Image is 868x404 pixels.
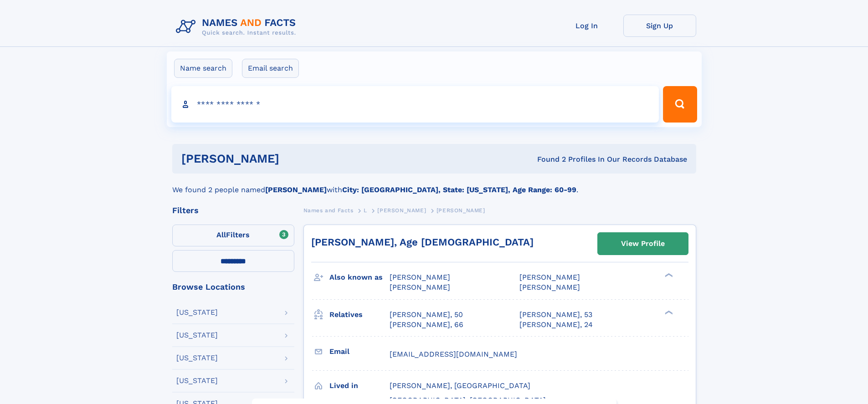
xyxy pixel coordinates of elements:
[172,283,294,291] div: Browse Locations
[390,310,463,320] a: [PERSON_NAME], 50
[181,153,408,164] h1: [PERSON_NAME]
[172,206,294,215] div: Filters
[311,236,534,248] a: [PERSON_NAME], Age [DEMOGRAPHIC_DATA]
[364,207,367,214] span: L
[342,185,576,194] b: City: [GEOGRAPHIC_DATA], State: [US_STATE], Age Range: 60-99
[663,272,673,278] div: ❯
[329,344,390,359] h3: Email
[172,174,696,195] div: We found 2 people named with .
[329,270,390,285] h3: Also known as
[437,207,485,214] span: [PERSON_NAME]
[171,86,659,123] input: search input
[408,154,687,164] div: Found 2 Profiles In Our Records Database
[550,15,623,37] a: Log In
[519,310,592,320] a: [PERSON_NAME], 53
[176,332,218,339] div: [US_STATE]
[519,283,580,291] span: [PERSON_NAME]
[176,309,218,316] div: [US_STATE]
[377,207,426,214] span: [PERSON_NAME]
[663,86,697,123] button: Search Button
[329,307,390,322] h3: Relatives
[242,59,299,78] label: Email search
[390,273,450,281] span: [PERSON_NAME]
[303,205,354,216] a: Names and Facts
[176,354,218,362] div: [US_STATE]
[265,185,327,194] b: [PERSON_NAME]
[621,233,665,254] div: View Profile
[663,309,673,315] div: ❯
[329,378,390,394] h3: Lived in
[172,225,294,246] label: Filters
[519,273,580,281] span: [PERSON_NAME]
[176,377,218,384] div: [US_STATE]
[390,283,450,291] span: [PERSON_NAME]
[174,59,232,78] label: Name search
[390,350,517,358] span: [EMAIL_ADDRESS][DOMAIN_NAME]
[519,320,593,330] a: [PERSON_NAME], 24
[390,381,530,390] span: [PERSON_NAME], [GEOGRAPHIC_DATA]
[390,320,463,330] a: [PERSON_NAME], 66
[172,15,303,39] img: Logo Names and Facts
[364,205,367,216] a: L
[598,233,688,255] a: View Profile
[216,230,226,239] span: All
[623,15,696,37] a: Sign Up
[377,205,426,216] a: [PERSON_NAME]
